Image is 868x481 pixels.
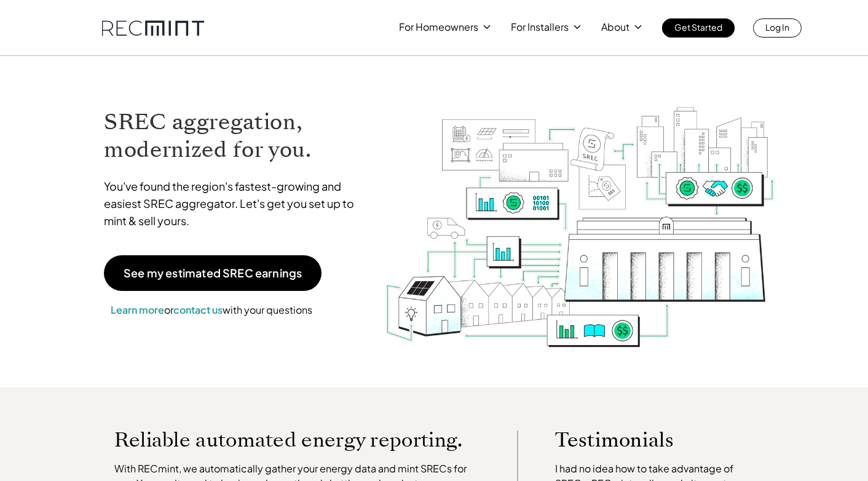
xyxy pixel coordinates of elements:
p: or with your questions [104,302,319,318]
h1: SREC aggregation, modernized for you. [104,108,366,164]
p: Get Started [674,18,722,36]
p: For Homeowners [399,18,478,36]
p: Log In [765,18,789,36]
p: Reliable automated energy reporting. [114,431,481,449]
a: Learn more [111,303,164,316]
img: RECmint value cycle [384,74,776,351]
p: You've found the region's fastest-growing and easiest SREC aggregator. Let's get you set up to mi... [104,178,366,229]
p: About [601,18,629,36]
p: Testimonials [555,431,738,449]
a: contact us [173,303,223,316]
a: Log In [753,18,802,38]
p: See my estimated SREC earnings [124,268,302,279]
p: For Installers [511,18,569,36]
a: See my estimated SREC earnings [104,255,322,291]
a: Get Started [662,18,735,38]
